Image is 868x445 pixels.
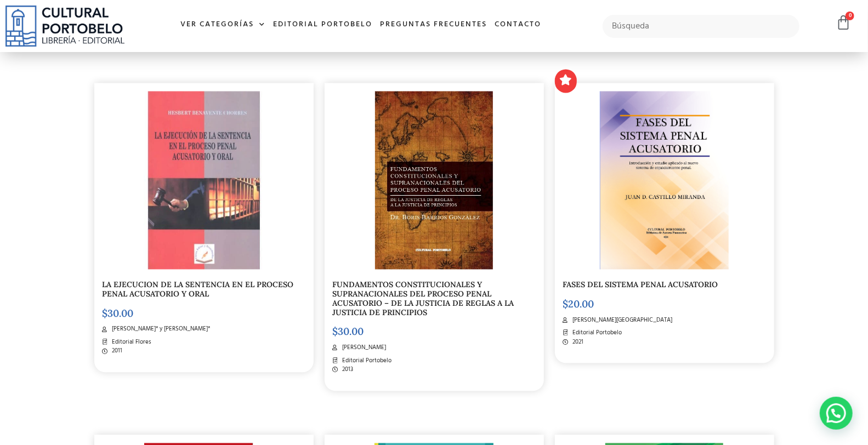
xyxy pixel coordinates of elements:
[563,280,718,290] a: FASES DEL SISTEMA PENAL ACUSATORIO
[339,357,392,366] span: Editorial Portobelo
[103,92,305,270] img: la_ejecucion_de_la-2.jpg
[836,15,851,31] a: 0
[333,326,364,338] bdi: 30.00
[103,307,134,320] bdi: 30.00
[103,280,294,299] a: LA EJECUCION DE LA SENTENCIA EN EL PROCESO PENAL ACUSATORIO Y ORAL
[339,366,353,375] span: 2013
[846,12,854,20] span: 0
[109,338,151,347] span: Editorial Flores
[570,316,672,326] span: [PERSON_NAME][GEOGRAPHIC_DATA]
[603,15,799,38] input: Búsqueda
[109,347,122,356] span: 2011
[600,92,729,270] img: castillo_miranda.png
[333,280,514,317] a: FUNDAMENTOS CONSTITUCIONALES Y SUPRANACIONALES DEL PROCESO PENAL ACUSATORIO – DE LA JUSTICIA DE R...
[563,298,569,311] span: $
[375,92,493,270] img: BA204-2.jpg
[177,13,269,37] a: Ver Categorías
[563,298,594,311] bdi: 20.00
[376,13,491,37] a: Preguntas frecuentes
[339,344,386,353] span: [PERSON_NAME]
[269,13,376,37] a: Editorial Portobelo
[109,325,210,334] span: [PERSON_NAME]* y [PERSON_NAME]*
[333,326,338,338] span: $
[491,13,545,37] a: Contacto
[103,307,108,320] span: $
[570,338,583,347] span: 2021
[570,329,622,338] span: Editorial Portobelo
